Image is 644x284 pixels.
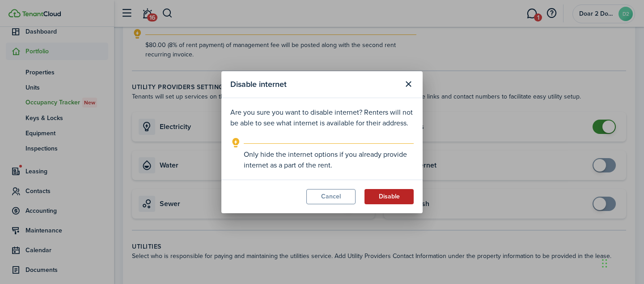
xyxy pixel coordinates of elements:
p: Are you sure you want to disable internet? Renters will not be able to see what internet is avail... [230,107,414,129]
modal-title: Disable internet [230,76,398,93]
button: Close modal [401,77,416,92]
div: Drag [602,250,607,277]
button: Cancel [306,189,356,204]
explanation-description: Only hide the internet options if you already provide internet as a part of the rent. [244,149,414,171]
button: Disable [364,189,414,204]
iframe: Chat Widget [599,241,644,284]
i: outline [230,138,241,148]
